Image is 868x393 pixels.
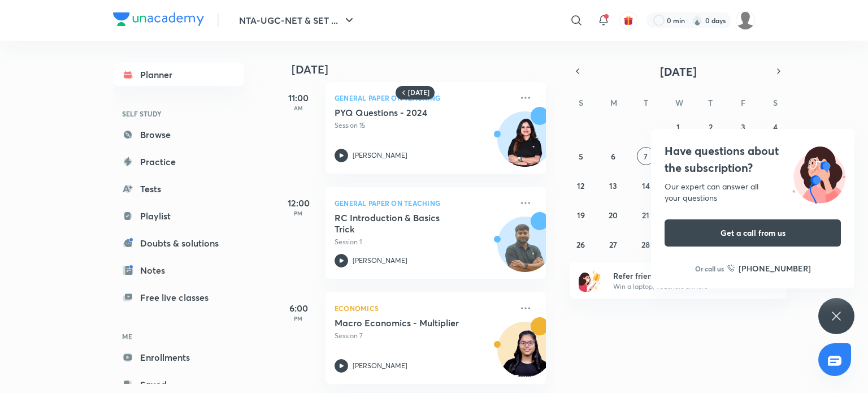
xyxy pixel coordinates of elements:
[610,97,617,108] abbr: Monday
[734,118,752,136] button: October 3, 2025
[276,210,321,217] p: PM
[335,107,475,118] h5: PYQ Questions - 2024
[611,151,615,162] abbr: October 6, 2025
[741,97,745,108] abbr: Friday
[641,239,650,250] abbr: October 28, 2025
[335,301,512,315] p: Economics
[783,142,854,204] img: ttu_illustration_new.svg
[113,205,244,227] a: Playlist
[113,286,244,309] a: Free live classes
[727,262,811,274] a: [PHONE_NUMBER]
[665,142,841,176] h4: Have questions about the subscription?
[736,11,755,30] img: Vinayak Rana
[665,219,841,247] button: Get a call from us
[577,180,584,191] abbr: October 12, 2025
[113,123,244,146] a: Browse
[604,206,622,224] button: October 20, 2025
[604,147,622,165] button: October 6, 2025
[335,317,475,329] h5: Macro Economics - Multiplier
[572,235,590,253] button: October 26, 2025
[113,346,244,369] a: Enrollments
[572,147,590,165] button: October 5, 2025
[637,235,655,253] button: October 28, 2025
[113,104,244,123] h6: SELF STUDY
[773,122,778,132] abbr: October 4, 2025
[613,282,752,292] p: Win a laptop, vouchers & more
[113,12,204,26] img: Company Logo
[276,301,321,315] h5: 6:00
[609,180,617,191] abbr: October 13, 2025
[579,151,583,162] abbr: October 5, 2025
[637,176,655,195] button: October 14, 2025
[113,327,244,346] h6: ME
[604,235,622,253] button: October 27, 2025
[353,361,407,371] p: [PERSON_NAME]
[609,210,618,221] abbr: October 20, 2025
[335,91,512,105] p: General Paper on Teaching
[353,256,407,266] p: [PERSON_NAME]
[585,63,771,79] button: [DATE]
[276,105,321,111] p: AM
[676,122,680,132] abbr: October 1, 2025
[579,97,583,108] abbr: Sunday
[773,97,778,108] abbr: Saturday
[623,15,633,25] img: avatar
[695,264,724,274] p: Or call us
[577,210,585,221] abbr: October 19, 2025
[665,181,841,204] div: Our expert can answer all your questions
[113,63,244,86] a: Planner
[292,63,557,76] h4: [DATE]
[708,97,713,108] abbr: Thursday
[232,9,363,32] button: NTA-UGC-NET & SET ...
[669,118,687,136] button: October 1, 2025
[642,180,650,191] abbr: October 14, 2025
[637,206,655,224] button: October 21, 2025
[609,239,617,250] abbr: October 27, 2025
[741,122,745,132] abbr: October 3, 2025
[637,147,655,165] button: October 7, 2025
[113,232,244,254] a: Doubts & solutions
[335,331,512,341] p: Session 7
[353,150,407,161] p: [PERSON_NAME]
[701,118,719,136] button: October 2, 2025
[113,150,244,173] a: Practice
[739,262,811,274] h6: [PHONE_NUMBER]
[408,88,429,97] h6: [DATE]
[579,269,601,292] img: referral
[113,12,204,29] a: Company Logo
[113,259,244,282] a: Notes
[619,11,637,29] button: avatar
[335,237,512,247] p: Session 1
[572,206,590,224] button: October 19, 2025
[660,64,697,79] span: [DATE]
[766,118,784,136] button: October 4, 2025
[276,196,321,210] h5: 12:00
[276,315,321,322] p: PM
[498,118,552,172] img: Avatar
[572,176,590,195] button: October 12, 2025
[604,176,622,195] button: October 13, 2025
[335,120,512,131] p: Session 15
[335,196,512,210] p: General Paper on Teaching
[113,178,244,200] a: Tests
[576,239,585,250] abbr: October 26, 2025
[335,212,475,235] h5: RC Introduction & Basics Trick
[276,91,321,105] h5: 11:00
[613,270,752,282] h6: Refer friends
[642,210,649,221] abbr: October 21, 2025
[498,328,552,382] img: Avatar
[644,97,648,108] abbr: Tuesday
[644,151,648,162] abbr: October 7, 2025
[709,122,713,132] abbr: October 2, 2025
[692,15,703,26] img: streak
[498,223,552,277] img: Avatar
[675,97,683,108] abbr: Wednesday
